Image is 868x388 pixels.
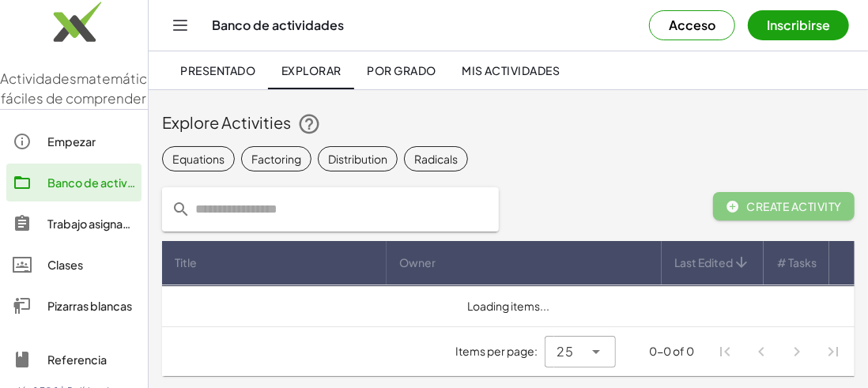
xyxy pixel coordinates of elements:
span: # Tasks [777,254,817,271]
font: Inscribirse [767,17,830,33]
button: Create Activity [713,192,855,220]
font: Clases [47,258,83,272]
button: Inscribirse [748,10,849,40]
nav: Pagination Navigation [708,333,851,370]
font: matemáticas fáciles de comprender [2,70,163,107]
font: Empezar [47,134,96,149]
span: Title [175,254,197,271]
font: Banco de actividades [47,175,164,190]
span: Last Edited [674,254,733,271]
div: Radicals [414,150,458,167]
div: Equations [172,150,225,167]
div: Distribution [328,150,387,167]
a: Banco de actividades [6,164,142,202]
font: Explorar [281,63,342,77]
font: Trabajo asignado [47,217,138,231]
a: Referencia [6,341,142,379]
font: Acceso [669,17,715,33]
button: Cambiar navegación [168,13,193,38]
i: prepended action [172,200,191,219]
font: Referencia [47,352,107,367]
div: Explore Activities [162,111,855,137]
font: Pizarras blancas [47,299,132,313]
span: Create Activity [726,199,842,213]
font: Presentado [180,63,255,77]
div: Factoring [251,150,301,167]
button: Acceso [649,10,735,40]
td: Loading items... [162,285,855,326]
a: Trabajo asignado [6,205,142,243]
span: Owner [399,254,436,271]
font: Mis actividades [462,63,560,77]
a: Clases [6,246,142,284]
a: Pizarras blancas [6,287,142,325]
div: 0-0 of 0 [650,343,695,360]
span: Items per page: [456,343,545,360]
a: Empezar [6,122,142,160]
font: Por grado [367,63,436,77]
span: 25 [557,342,573,361]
